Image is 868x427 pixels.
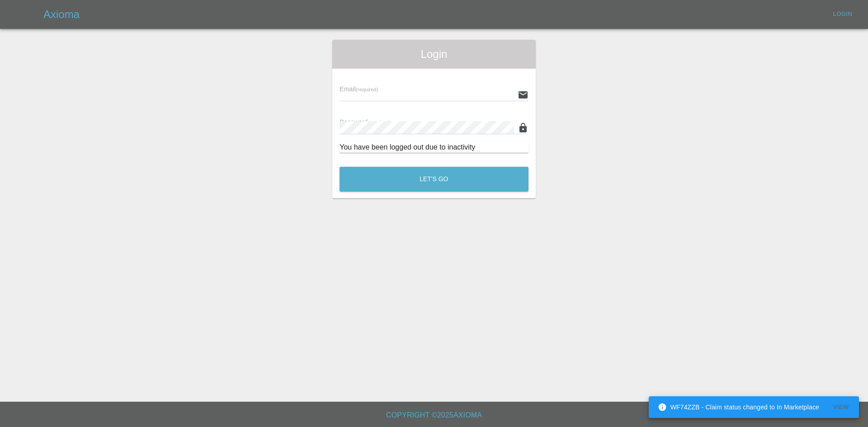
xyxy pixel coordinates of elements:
[828,7,857,21] a: Login
[340,47,528,61] span: Login
[658,399,819,415] div: WF74ZZB - Claim status changed to In Marketplace
[340,142,528,153] div: You have been logged out due to inactivity
[826,400,855,414] button: View
[43,7,80,22] h5: Axioma
[340,167,528,192] button: Let's Go
[340,118,390,126] span: Password
[7,409,861,422] h6: Copyright © 2025 Axioma
[356,87,378,92] small: (required)
[368,120,391,125] small: (required)
[340,85,378,93] span: Email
